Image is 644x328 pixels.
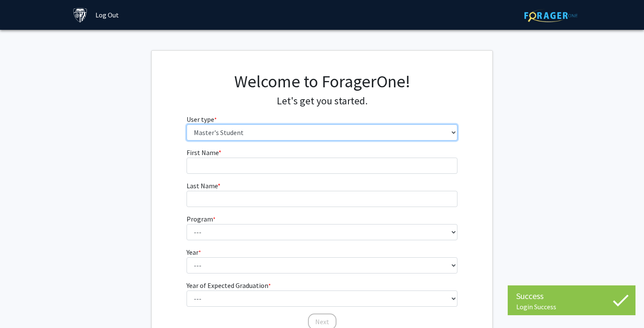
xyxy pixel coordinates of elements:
[187,71,458,92] h1: Welcome to ForagerOne!
[187,114,217,124] label: User type
[187,95,458,107] h4: Let's get you started.
[516,290,627,302] div: Success
[6,290,36,322] iframe: Chat
[516,302,627,311] div: Login Success
[187,247,201,257] label: Year
[187,214,216,224] label: Program
[187,280,271,291] label: Year of Expected Graduation
[524,9,578,22] img: ForagerOne Logo
[187,148,218,157] span: First Name
[73,8,88,23] img: Johns Hopkins University Logo
[187,181,218,190] span: Last Name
